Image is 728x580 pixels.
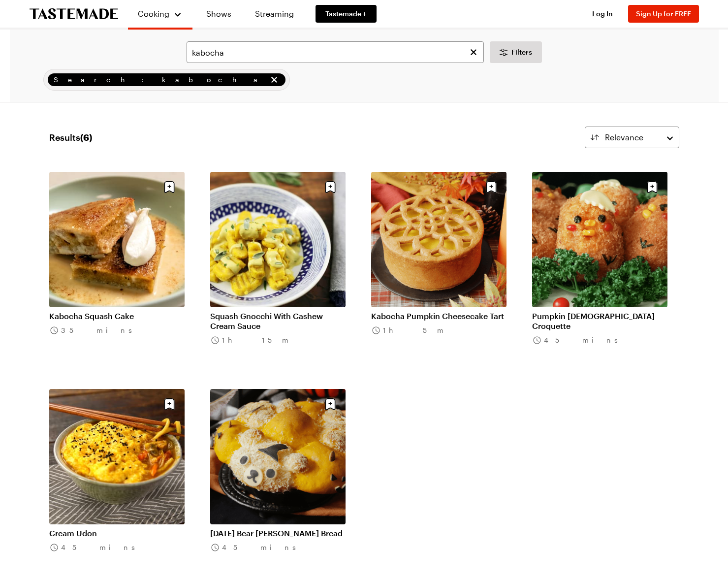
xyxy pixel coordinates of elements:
[138,9,169,18] span: Cooking
[628,5,699,23] button: Sign Up for FREE
[490,41,542,63] button: Desktop filters
[49,311,185,321] a: Kabocha Squash Cake
[468,47,479,58] button: Clear search
[321,395,340,414] button: Save recipe
[210,528,346,538] a: [DATE] Bear [PERSON_NAME] Bread
[30,8,118,20] a: To Tastemade Home Page
[54,74,267,85] span: Search: kabocha
[138,4,183,24] button: Cooking
[532,311,667,331] a: Pumpkin [DEMOGRAPHIC_DATA] Croquette
[210,311,346,331] a: Squash Gnocchi With Cashew Cream Sauce
[321,178,340,196] button: Save recipe
[269,74,280,85] button: remove Search: kabocha
[583,9,622,19] button: Log In
[49,130,92,144] span: Results
[636,9,691,18] span: Sign Up for FREE
[643,178,662,196] button: Save recipe
[160,395,179,414] button: Save recipe
[585,127,679,148] button: Relevance
[160,178,179,196] button: Save recipe
[511,47,532,57] span: Filters
[316,5,377,23] a: Tastemade +
[605,131,643,143] span: Relevance
[482,178,501,196] button: Save recipe
[49,528,185,538] a: Cream Udon
[325,9,367,19] span: Tastemade +
[80,132,92,143] span: ( 6 )
[371,311,506,321] a: Kabocha Pumpkin Cheesecake Tart
[592,9,613,18] span: Log In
